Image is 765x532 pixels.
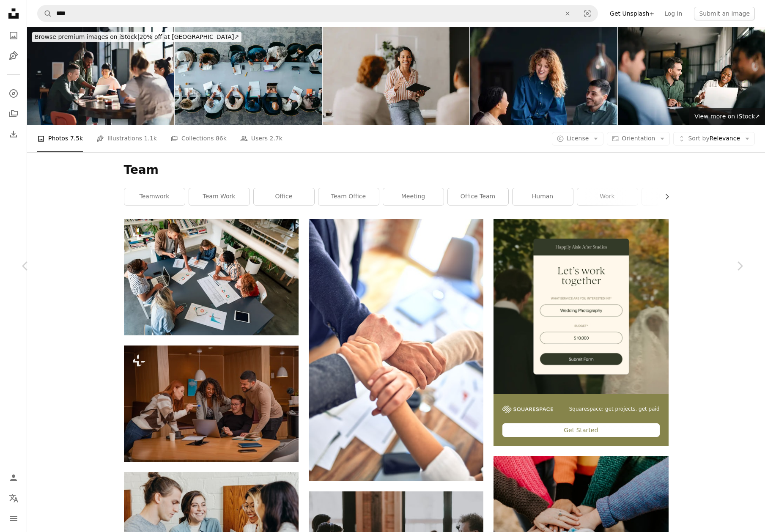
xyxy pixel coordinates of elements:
div: Get Started [502,423,659,437]
a: a group of people standing around a table with a laptop [124,400,299,407]
a: Explore [5,85,22,102]
a: Log in / Sign up [5,469,22,486]
span: 2.7k [270,134,282,143]
span: View more on iStock ↗ [694,113,760,120]
a: Photos [5,27,22,44]
a: Squarespace: get projects, get paidGet Started [494,219,668,446]
a: Illustrations 1.1k [96,125,157,152]
a: human [513,188,573,205]
a: Log in [659,7,687,20]
span: Sort by [688,135,709,142]
a: office team [448,188,508,205]
span: 20% off at [GEOGRAPHIC_DATA] ↗ [35,33,239,40]
button: Search Unsplash [38,5,52,22]
button: Menu [5,510,22,527]
button: Visual search [577,5,598,22]
button: Language [5,490,22,507]
a: Illustrations [5,47,22,64]
a: meeting [383,188,444,205]
img: file-1747939393036-2c53a76c450aimage [494,219,668,394]
a: teamwork [124,188,185,205]
span: Orientation [622,135,655,142]
a: Business people working office corporate meeting team startup concept [124,273,299,281]
span: Squarespace: get projects, get paid [569,406,660,413]
a: office [254,188,314,205]
img: Group Business Meeting at Bright Beige Office [323,27,469,125]
img: person in black long sleeve shirt holding persons hand [309,219,483,481]
a: Collections 86k [170,125,227,152]
span: Relevance [688,134,740,143]
img: Business people working office corporate meeting team startup concept [124,219,299,335]
a: team office [318,188,379,205]
a: Collections [5,105,22,122]
img: a group of people standing around a table with a laptop [124,346,299,462]
button: Submit an image [694,7,755,20]
a: Users 2.7k [240,125,282,152]
span: 86k [216,134,227,143]
img: file-1747939142011-51e5cc87e3c9 [502,406,553,413]
a: person in black long sleeve shirt holding persons hand [309,346,483,354]
button: License [552,132,604,145]
a: Download History [5,126,22,143]
a: View more on iStock↗ [689,108,765,125]
a: business [642,188,702,205]
span: License [567,135,589,142]
button: Clear [558,5,577,22]
span: 1.1k [144,134,157,143]
a: work [577,188,638,205]
button: scroll list to the right [659,188,669,205]
a: person in red sweater holding babys hand [494,510,668,518]
form: Find visuals sitewide [37,5,598,22]
img: Overhead shot of business panel in office meeting collaborating around large table [175,27,321,125]
img: Group of young multi-ethnic startup business team collaborating on project in modern office [618,27,765,125]
h1: Team [124,162,669,178]
a: Next [714,225,765,307]
button: Sort byRelevance [673,132,755,145]
img: Diverse Team Working Together in Modern Co-Working Space [27,27,174,125]
img: Professional Business Team Collaboration in a Modern Office Environment [470,27,617,125]
a: Browse premium images on iStock|20% off at [GEOGRAPHIC_DATA]↗ [27,27,247,47]
a: team work [189,188,250,205]
a: Get Unsplash+ [605,7,659,20]
span: Browse premium images on iStock | [35,33,139,40]
button: Orientation [607,132,670,145]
